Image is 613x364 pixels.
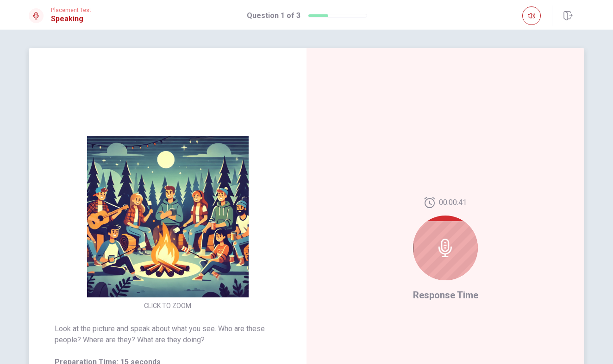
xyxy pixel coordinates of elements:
h1: Speaking [51,13,91,25]
span: 00:00:41 [439,197,467,208]
h1: Question 1 of 3 [247,10,300,21]
span: Response Time [413,290,478,301]
span: Placement Test [51,7,91,13]
span: Look at the picture and speak about what you see. Who are these people? Where are they? What are ... [55,323,281,345]
button: CLICK TO ZOOM [140,299,195,312]
img: [object Object] [79,136,256,297]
